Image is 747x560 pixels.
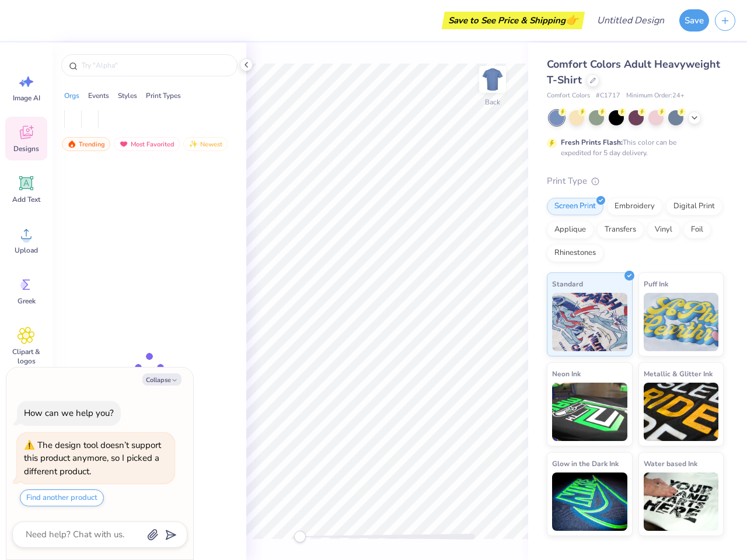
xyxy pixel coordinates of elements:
[552,457,619,470] span: Glow in the Dark Ink
[15,246,38,255] span: Upload
[18,296,36,306] span: Greek
[12,195,40,204] span: Add Text
[24,407,114,419] div: How can we help you?
[644,473,719,531] img: Water based Ink
[597,221,644,239] div: Transfers
[552,473,627,531] img: Glow in the Dark Ink
[588,9,673,32] input: Untitled Design
[552,383,627,441] img: Neon Ink
[142,373,181,386] button: Collapse
[626,91,685,101] span: Minimum Order: 24 +
[644,457,697,470] span: Water based Ink
[294,531,306,542] div: Accessibility label
[566,13,578,27] span: 👉
[88,90,109,101] div: Events
[547,198,603,215] div: Screen Print
[666,198,722,215] div: Digital Print
[62,137,110,151] div: Trending
[13,93,40,103] span: Image AI
[644,383,719,441] img: Metallic & Glitter Ink
[547,91,590,101] span: Comfort Colors
[596,91,620,101] span: # C1717
[547,174,724,188] div: Print Type
[607,198,662,215] div: Embroidery
[644,278,668,290] span: Puff Ink
[561,137,704,158] div: This color can be expedited for 5 day delivery.
[647,221,680,239] div: Vinyl
[81,60,230,71] input: Try "Alpha"
[13,144,39,153] span: Designs
[481,68,504,91] img: Back
[547,244,603,262] div: Rhinestones
[561,138,623,147] strong: Fresh Prints Flash:
[20,489,104,506] button: Find another product
[67,140,76,148] img: trending.gif
[644,367,713,380] span: Metallic & Glitter Ink
[7,347,46,366] span: Clipart & logos
[119,140,128,148] img: most_fav.gif
[118,90,137,101] div: Styles
[679,9,709,32] button: Save
[552,278,583,290] span: Standard
[189,140,198,148] img: newest.gif
[146,90,181,101] div: Print Types
[64,90,79,101] div: Orgs
[552,293,627,351] img: Standard
[24,439,161,477] div: The design tool doesn’t support this product anymore, so I picked a different product.
[644,293,719,351] img: Puff Ink
[683,221,711,239] div: Foil
[547,57,720,87] span: Comfort Colors Adult Heavyweight T-Shirt
[547,221,594,239] div: Applique
[114,137,180,151] div: Most Favorited
[485,97,500,107] div: Back
[183,137,228,151] div: Newest
[552,367,581,380] span: Neon Ink
[445,12,582,29] div: Save to See Price & Shipping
